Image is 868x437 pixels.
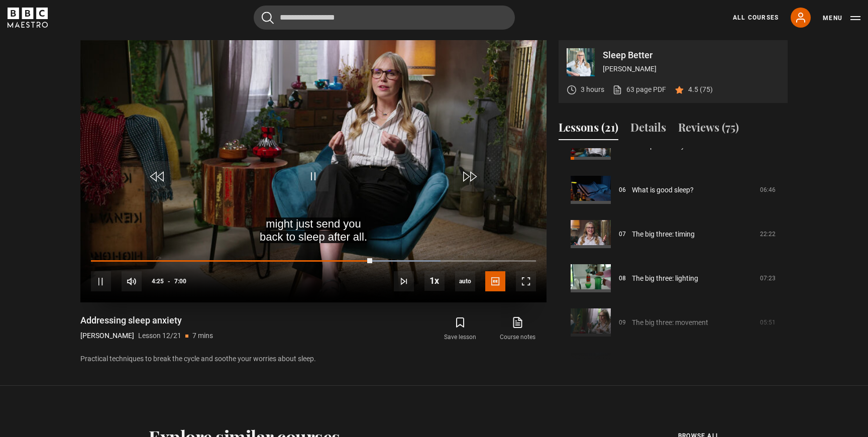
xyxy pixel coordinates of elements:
[678,119,739,140] button: Reviews (75)
[138,331,181,341] p: Lesson 12/21
[612,84,666,95] a: 63 page PDF
[603,64,780,74] p: [PERSON_NAME]
[733,13,779,22] a: All Courses
[192,331,213,341] p: 7 mins
[254,6,515,30] input: Search
[603,51,780,60] p: Sleep Better
[168,278,170,285] span: -
[632,273,698,284] a: The big three: lighting
[581,84,604,95] p: 3 hours
[516,271,536,291] button: Fullscreen
[455,271,475,291] div: Current quality: 720p
[80,314,213,326] h1: Addressing sleep anxiety
[688,84,713,95] p: 4.5 (75)
[152,272,164,290] span: 4:25
[632,185,694,195] a: What is good sleep?
[823,13,860,23] button: Toggle navigation
[424,271,445,291] button: Playback Rate
[559,119,618,140] button: Lessons (21)
[630,119,666,140] button: Details
[80,40,547,302] video-js: Video Player
[632,141,690,151] a: A sleeper’s lifestyle
[80,354,547,364] p: Practical techniques to break the cycle and soothe your worries about sleep.
[8,8,48,28] svg: BBC Maestro
[455,271,475,291] span: auto
[431,314,489,344] button: Save lesson
[485,271,505,291] button: Captions
[262,12,274,24] button: Submit the search query
[632,229,695,240] a: The big three: timing
[394,271,414,291] button: Next Lesson
[91,260,536,262] div: Progress Bar
[489,314,547,344] a: Course notes
[174,272,186,290] span: 7:00
[80,331,134,341] p: [PERSON_NAME]
[122,271,142,291] button: Mute
[91,271,111,291] button: Pause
